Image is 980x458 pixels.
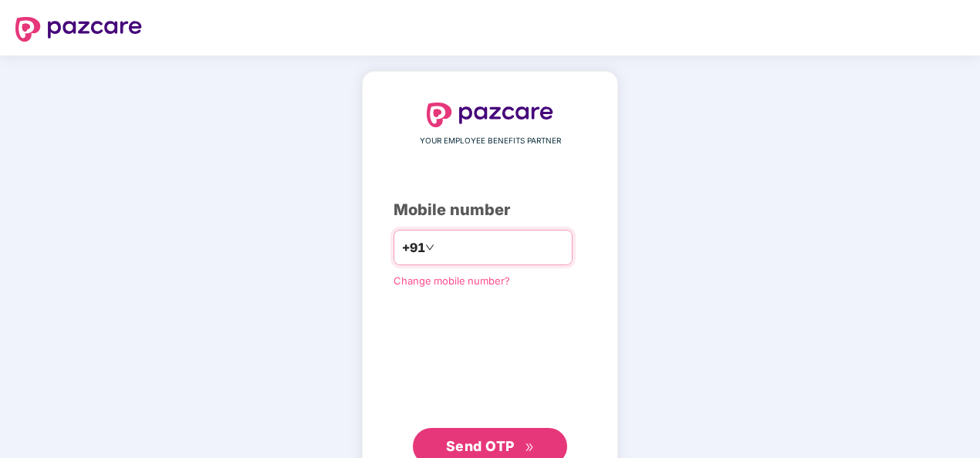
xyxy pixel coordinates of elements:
div: Mobile number [394,198,586,222]
span: +91 [402,238,425,258]
span: YOUR EMPLOYEE BENEFITS PARTNER [420,135,561,147]
span: Send OTP [446,438,515,454]
span: down [425,243,434,252]
a: Change mobile number? [394,274,510,287]
span: double-right [525,443,535,453]
img: logo [15,17,142,42]
img: logo [427,103,553,127]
